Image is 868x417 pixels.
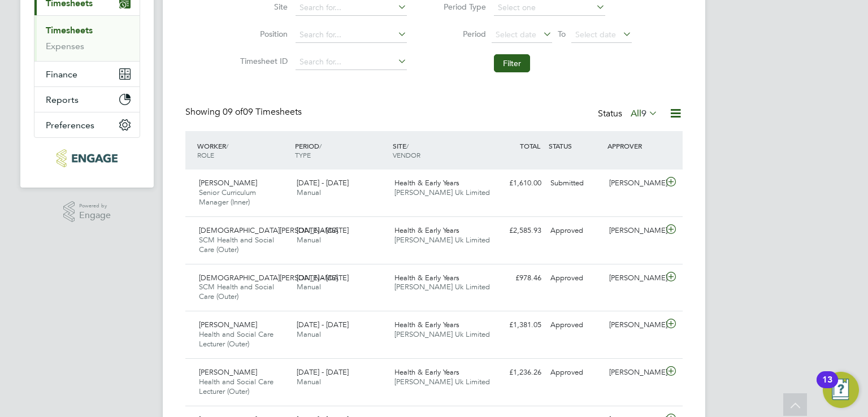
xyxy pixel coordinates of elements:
span: [PERSON_NAME] Uk Limited [394,377,490,386]
div: Approved [546,363,605,382]
div: Approved [546,316,605,335]
a: Go to home page [34,149,140,167]
span: Manual [297,188,321,197]
span: Manual [297,377,321,386]
label: Position [237,29,288,39]
button: Open Resource Center, 13 new notifications [823,372,859,408]
span: Reports [46,94,79,105]
span: 9 [641,108,646,119]
span: [PERSON_NAME] [199,320,257,329]
span: Finance [46,69,77,80]
div: WORKER [194,136,292,165]
div: Timesheets [34,15,140,61]
div: PERIOD [292,136,390,165]
div: [PERSON_NAME] [605,316,663,335]
label: All [631,108,658,119]
a: Expenses [46,41,84,51]
div: [PERSON_NAME] [605,174,663,193]
span: / [226,141,228,150]
span: Health & Early Years [394,320,459,329]
div: [PERSON_NAME] [605,221,663,240]
span: Health and Social Care Lecturer (Outer) [199,377,274,396]
span: 09 of [223,106,243,118]
div: Showing [185,106,304,118]
span: Senior Curriculum Manager (Inner) [199,188,256,207]
span: [PERSON_NAME] [199,367,257,377]
span: [PERSON_NAME] [199,178,257,188]
span: [DEMOGRAPHIC_DATA][PERSON_NAME] [199,225,338,235]
div: [PERSON_NAME] [605,363,663,382]
span: [DATE] - [DATE] [297,367,349,377]
span: [DATE] - [DATE] [297,273,349,283]
span: [DATE] - [DATE] [297,320,349,329]
label: Site [237,2,288,12]
div: £1,610.00 [487,174,546,193]
button: Filter [494,54,530,72]
span: Select date [575,29,616,40]
span: [DATE] - [DATE] [297,178,349,188]
a: Powered byEngage [63,201,111,223]
label: Timesheet ID [237,56,288,66]
span: Preferences [46,120,94,131]
label: Period [435,29,486,39]
span: [PERSON_NAME] Uk Limited [394,188,490,197]
div: Approved [546,221,605,240]
div: Status [598,106,660,122]
span: TYPE [295,150,311,159]
span: 09 Timesheets [223,106,302,118]
span: Health & Early Years [394,273,459,283]
span: Engage [79,211,111,220]
div: APPROVER [605,136,663,156]
div: [PERSON_NAME] [605,269,663,288]
label: Period Type [435,2,486,12]
span: Health & Early Years [394,225,459,235]
span: Health & Early Years [394,367,459,377]
img: morganhunt-logo-retina.png [57,149,117,167]
span: Powered by [79,201,111,211]
span: SCM Health and Social Care (Outer) [199,282,274,301]
button: Reports [34,87,140,112]
span: [PERSON_NAME] Uk Limited [394,235,490,245]
div: Approved [546,269,605,288]
input: Search for... [296,54,407,70]
span: VENDOR [393,150,420,159]
span: Select date [496,29,536,40]
span: [PERSON_NAME] Uk Limited [394,282,490,292]
span: Health & Early Years [394,178,459,188]
span: Manual [297,282,321,292]
span: Manual [297,329,321,339]
button: Preferences [34,112,140,137]
span: Manual [297,235,321,245]
input: Search for... [296,27,407,43]
a: Timesheets [46,25,93,36]
span: [DATE] - [DATE] [297,225,349,235]
div: SITE [390,136,488,165]
div: £1,236.26 [487,363,546,382]
span: TOTAL [520,141,540,150]
span: ROLE [197,150,214,159]
div: STATUS [546,136,605,156]
span: Health and Social Care Lecturer (Outer) [199,329,274,349]
button: Finance [34,62,140,86]
span: / [319,141,322,150]
span: / [406,141,409,150]
span: [DEMOGRAPHIC_DATA][PERSON_NAME] [199,273,338,283]
div: 13 [822,380,832,394]
span: To [554,27,569,41]
div: £978.46 [487,269,546,288]
span: SCM Health and Social Care (Outer) [199,235,274,254]
span: [PERSON_NAME] Uk Limited [394,329,490,339]
div: £1,381.05 [487,316,546,335]
div: £2,585.93 [487,221,546,240]
div: Submitted [546,174,605,193]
